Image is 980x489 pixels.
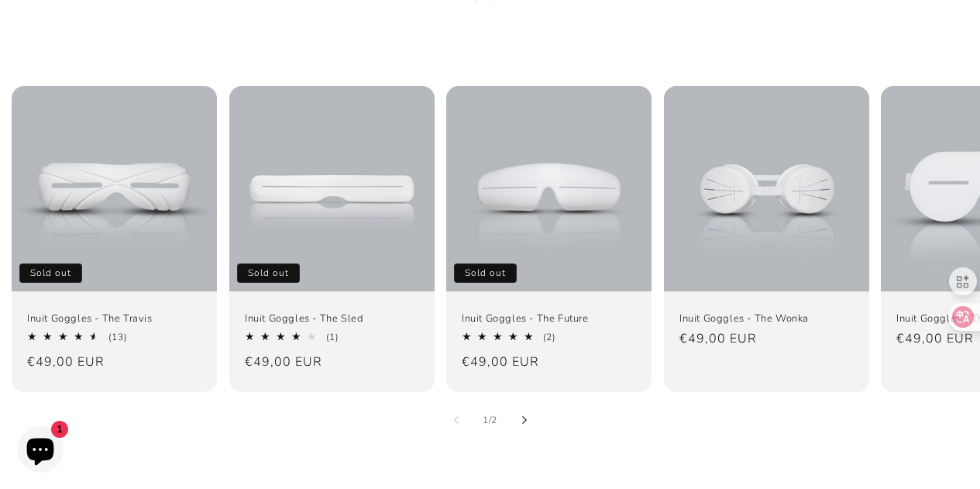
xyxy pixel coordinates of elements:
[439,403,473,437] button: Slide left
[489,412,492,428] span: /
[491,412,497,428] span: 2
[483,412,489,428] span: 1
[679,312,854,325] a: Inuit Goggles - The Wonka
[27,312,201,325] a: Inuit Goggles - The Travis
[245,312,419,325] a: Inuit Goggles - The Sled
[507,403,542,437] button: Slide right
[12,426,68,477] inbox-online-store-chat: Shopify online store chat
[462,312,636,325] a: Inuit Goggles - The Future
